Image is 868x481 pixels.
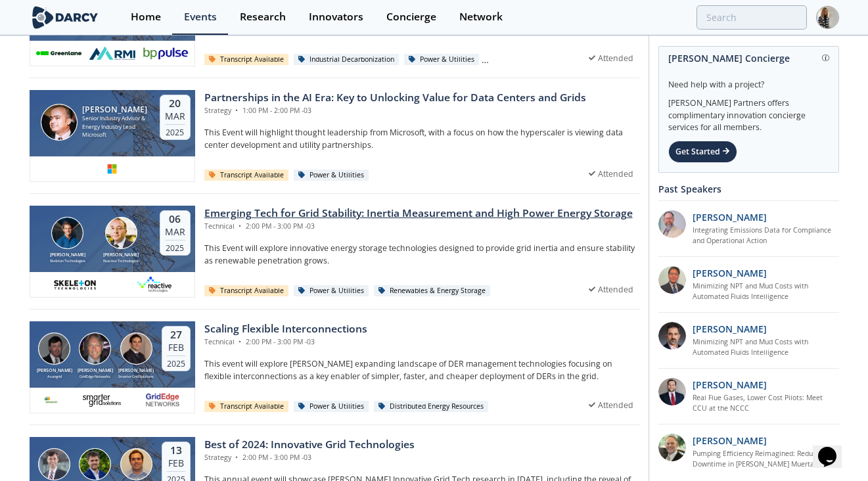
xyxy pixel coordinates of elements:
[51,217,83,249] img: Julian Zingel
[36,45,82,61] img: 981e9bb1-4dfb-464b-b531-2c4d65b45fa8
[120,448,152,480] img: Kyle Feldpausch
[104,161,120,177] img: microsoft.com.png
[658,434,686,461] img: 86e59a17-6af7-4f0c-90df-8cecba4476f1
[82,114,148,131] div: Senior Industry Advisor & Energy Industry Lead
[116,367,156,375] div: [PERSON_NAME]
[41,104,78,141] img: Sam Mathew
[204,242,639,267] p: This Event will explore innovative energy storage technologies designed to provide grid inertia a...
[131,12,161,22] div: Home
[658,210,686,238] img: ed2b4adb-f152-4947-b39b-7b15fa9ececc
[237,337,244,346] span: •
[167,444,185,457] div: 13
[204,127,639,151] p: This Event will highlight thought leadership from Microsoft, with a focus on how the hyperscaler ...
[693,266,767,280] p: [PERSON_NAME]
[47,258,87,263] div: Skeleton Technologies
[30,90,639,182] a: Sam Mathew [PERSON_NAME] Senior Industry Advisor & Energy Industry Lead Microsoft 20 Mar 2025 Par...
[145,392,181,408] img: 354b3ccb-fa36-4329-9339-1f085b1e2c47
[204,321,367,337] div: Scaling Flexible Interconnections
[240,12,286,22] div: Research
[693,322,767,336] p: [PERSON_NAME]
[204,358,639,382] p: This event will explore [PERSON_NAME] expanding landscape of DER management technologies focusing...
[82,131,148,139] div: Microsoft
[204,54,289,66] div: Transcript Available
[309,12,363,22] div: Innovators
[583,397,639,413] div: Attended
[75,367,116,375] div: [PERSON_NAME]
[374,285,491,297] div: Renewables & Energy Storage
[30,6,101,29] img: logo-wide.svg
[693,393,839,414] a: Real Flue Gases, Lower Cost Pilots: Meet CCU at the NCCC
[52,277,98,292] img: skeletontech.com.png
[204,453,415,463] div: Strategy 2:00 PM - 3:00 PM -03
[204,437,415,453] div: Best of 2024: Innovative Grid Technologies
[813,428,855,468] iframe: chat widget
[79,332,111,365] img: Nachum Sadan
[79,448,111,480] img: Carlo Brancucci
[101,258,141,263] div: Reactive Technologies
[816,6,839,29] img: Profile
[30,206,639,298] a: Julian Zingel [PERSON_NAME] Skeleton Technologies Duncan Burt [PERSON_NAME] Reactive Technologies...
[668,141,737,163] div: Get Started
[165,226,185,238] div: Mar
[693,225,839,246] a: Integrating Emissions Data for Compliance and Operational Action
[43,392,59,408] img: avangrid.com.png
[165,97,185,110] div: 20
[101,252,141,259] div: [PERSON_NAME]
[204,401,289,413] div: Transcript Available
[167,342,185,354] div: Feb
[120,332,152,365] img: Andrew Smith
[204,285,289,297] div: Transcript Available
[658,266,686,294] img: f391ab45-d698-4384-b787-576124f63af6
[105,217,137,249] img: Duncan Burt
[822,55,829,62] img: information.svg
[668,47,829,70] div: [PERSON_NAME] Concierge
[237,221,244,231] span: •
[233,453,240,462] span: •
[89,45,135,61] img: 1655325084528-LOGO.png
[204,106,586,116] div: Strategy 1:00 PM - 2:00 PM -03
[38,448,70,480] img: Judsen Bruzgul
[697,5,807,30] input: Advanced Search
[34,367,75,375] div: [PERSON_NAME]
[693,449,839,470] a: Pumping Efficiency Reimagined: Reducing Downtime in [PERSON_NAME] Muerta Completions
[167,457,185,469] div: Feb
[75,374,116,379] div: GridEdge Networks
[294,401,369,413] div: Power & Utilities
[693,434,767,447] p: [PERSON_NAME]
[693,378,767,392] p: [PERSON_NAME]
[294,54,400,66] div: Industrial Decarbonization
[38,332,70,365] img: Bob Manning
[184,12,217,22] div: Events
[233,106,240,115] span: •
[165,240,185,253] div: 2025
[143,45,189,61] img: 7a845fb1-1af0-4392-9e80-9df079c3faff
[81,392,124,408] img: 4c45617f-cb1b-4e44-9bfe-8f04f23fa497
[386,12,436,22] div: Concierge
[658,378,686,405] img: 47500b57-f1ab-48fc-99f2-2a06715d5bad
[204,221,633,232] div: Technical 2:00 PM - 3:00 PM -03
[204,170,289,181] div: Transcript Available
[167,355,185,369] div: 2025
[374,401,489,413] div: Distributed Energy Resources
[693,281,839,302] a: Minimizing NPT and Mud Costs with Automated Fluids Intelligence
[30,321,639,413] a: Bob Manning [PERSON_NAME] Avangrid Nachum Sadan [PERSON_NAME] GridEdge Networks Andrew Smith [PER...
[167,329,185,342] div: 27
[204,206,633,221] div: Emerging Tech for Grid Stability: Inertia Measurement and High Power Energy Storage
[693,337,839,358] a: Minimizing NPT and Mud Costs with Automated Fluids Intelligence
[165,124,185,137] div: 2025
[204,90,586,106] div: Partnerships in the AI Era: Key to Unlocking Value for Data Centers and Grids
[658,322,686,350] img: 0796ef69-b90a-4e68-ba11-5d0191a10bb8
[116,374,156,379] div: Smarter Grid Solutions
[165,213,185,226] div: 06
[165,110,185,122] div: Mar
[668,91,829,134] div: [PERSON_NAME] Partners offers complimentary innovation concierge services for all members.
[459,12,503,22] div: Network
[583,50,639,66] div: Attended
[693,210,767,224] p: [PERSON_NAME]
[658,177,839,200] div: Past Speakers
[204,337,367,348] div: Technical 2:00 PM - 3:00 PM -03
[47,252,87,259] div: [PERSON_NAME]
[583,281,639,298] div: Attended
[137,277,173,292] img: 38019d8c-5439-4e86-bfeb-e69d9faa7c2e
[668,70,829,91] div: Need help with a project?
